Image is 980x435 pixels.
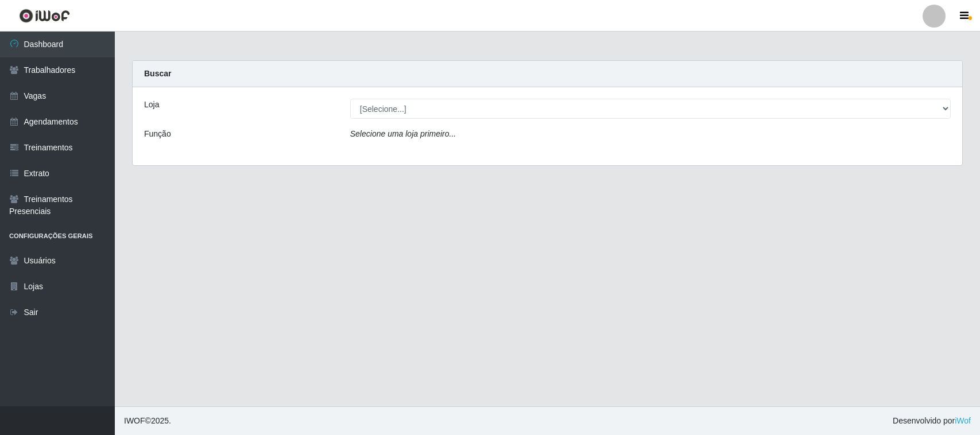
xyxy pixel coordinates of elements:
[144,99,159,111] label: Loja
[144,128,171,140] label: Função
[893,415,971,427] span: Desenvolvido por
[144,69,171,78] strong: Buscar
[19,9,70,23] img: CoreUI Logo
[124,415,171,427] span: © 2025 .
[350,129,456,138] i: Selecione uma loja primeiro...
[124,416,145,425] span: IWOF
[955,416,971,425] a: iWof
